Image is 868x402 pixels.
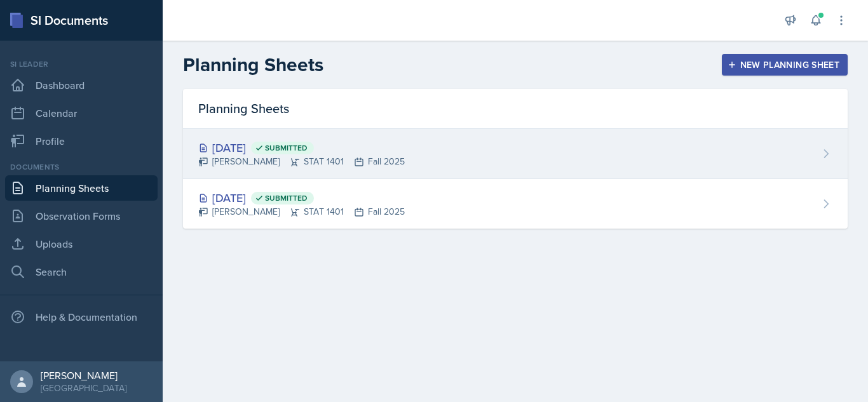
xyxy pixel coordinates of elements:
a: Uploads [5,231,158,257]
div: Documents [5,161,158,173]
span: Submitted [265,193,308,203]
button: New Planning Sheet [722,54,848,76]
span: Submitted [265,143,308,153]
div: Planning Sheets [183,89,848,129]
a: Planning Sheets [5,175,158,201]
a: [DATE] Submitted [PERSON_NAME]STAT 1401Fall 2025 [183,179,848,229]
a: Observation Forms [5,203,158,229]
div: Help & Documentation [5,304,158,330]
a: Dashboard [5,72,158,98]
div: [DATE] [198,139,405,156]
div: [DATE] [198,189,405,206]
a: Profile [5,128,158,154]
a: Search [5,259,158,285]
div: [PERSON_NAME] STAT 1401 Fall 2025 [198,155,405,168]
div: New Planning Sheet [730,60,839,70]
div: [PERSON_NAME] STAT 1401 Fall 2025 [198,205,405,218]
h2: Planning Sheets [183,53,323,76]
div: [GEOGRAPHIC_DATA] [41,382,126,394]
div: [PERSON_NAME] [41,369,126,382]
a: Calendar [5,100,158,126]
a: [DATE] Submitted [PERSON_NAME]STAT 1401Fall 2025 [183,129,848,179]
div: Si leader [5,58,158,70]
